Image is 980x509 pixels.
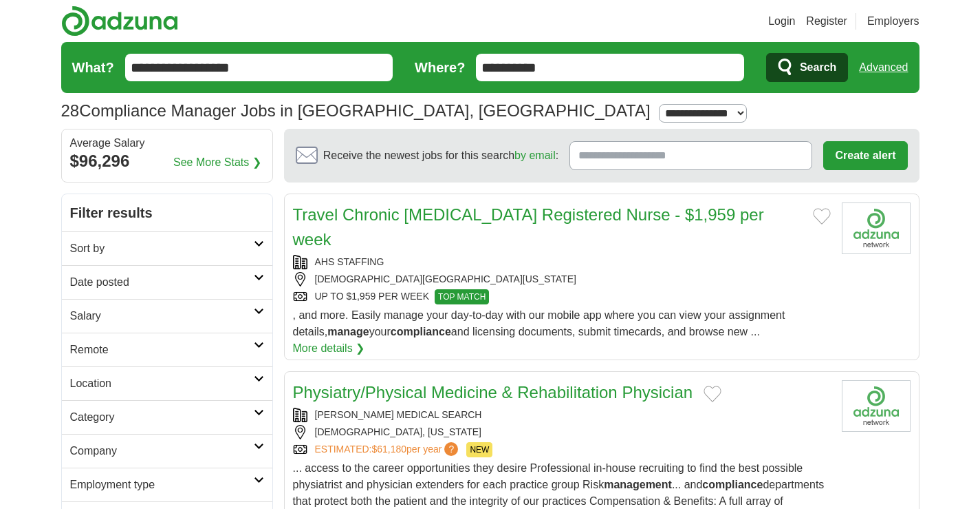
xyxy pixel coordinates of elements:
[293,408,831,422] div: [PERSON_NAME] MEDICAL SEARCH
[70,342,254,358] h2: Remote
[371,444,406,455] span: $61,180
[806,13,847,30] a: Register
[72,57,114,78] label: What?
[293,425,831,439] div: [DEMOGRAPHIC_DATA], [US_STATE]
[435,289,489,304] span: TOP MATCH
[173,154,261,171] a: See More Stats ❯
[61,101,651,120] h1: Compliance Manager Jobs in [GEOGRAPHIC_DATA], [GEOGRAPHIC_DATA]
[70,138,264,149] div: Average Salary
[766,53,848,82] button: Search
[391,326,451,337] strong: compliance
[293,289,831,304] div: UP TO $1,959 PER WEEK
[293,272,831,287] div: [DEMOGRAPHIC_DATA][GEOGRAPHIC_DATA][US_STATE]
[62,468,272,501] a: Employment type
[62,299,272,333] a: Salary
[604,479,672,490] strong: management
[293,255,831,269] div: AHS STAFFING
[315,442,461,457] a: ESTIMATED:$61,180per year?
[842,202,911,254] img: Company logo
[859,54,908,81] a: Advanced
[768,13,795,30] a: Login
[62,434,272,468] a: Company
[514,149,556,161] a: by email
[70,409,254,426] h2: Category
[704,386,721,402] button: Add to favorite jobs
[415,57,465,78] label: Where?
[293,340,365,357] a: More details ❯
[293,205,764,249] a: Travel Chronic [MEDICAL_DATA] Registered Nurse - $1,959 per week
[327,326,369,337] strong: manage
[823,141,907,170] button: Create alert
[702,479,763,490] strong: compliance
[70,149,264,174] div: $96,296
[62,231,272,265] a: Sort by
[444,442,458,456] span: ?
[323,147,558,164] span: Receive the newest jobs for this search :
[867,13,919,30] a: Employers
[70,274,254,291] h2: Date posted
[842,380,911,432] img: Company logo
[293,309,785,337] span: , and more. Easily manage your day-to-day with our mobile app where you can view your assignment ...
[61,6,178,37] img: Adzuna logo
[62,194,272,231] h2: Filter results
[70,240,254,257] h2: Sort by
[61,98,80,123] span: 28
[800,54,836,81] span: Search
[813,208,831,225] button: Add to favorite jobs
[70,443,254,459] h2: Company
[62,265,272,299] a: Date posted
[70,477,254,493] h2: Employment type
[62,333,272,366] a: Remote
[466,442,492,457] span: NEW
[70,308,254,324] h2: Salary
[62,366,272,400] a: Location
[293,383,693,402] a: Physiatry/Physical Medicine & Rehabilitation Physician
[62,400,272,434] a: Category
[70,375,254,392] h2: Location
